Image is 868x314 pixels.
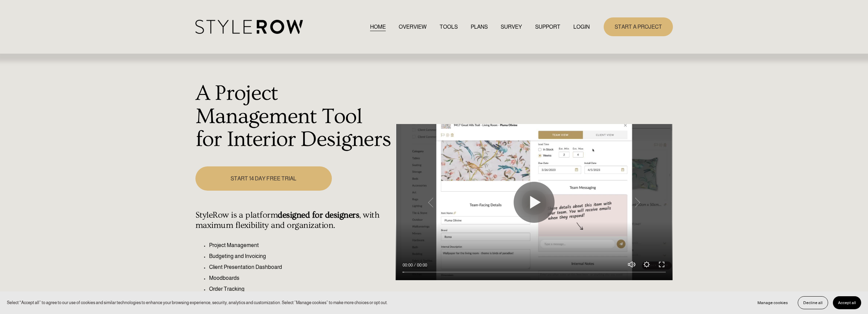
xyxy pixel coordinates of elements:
span: SUPPORT [535,23,560,31]
a: HOME [370,22,386,31]
span: Decline all [803,300,823,305]
a: LOGIN [573,22,590,31]
p: Budgeting and Invoicing [209,252,392,260]
p: Order Tracking [209,285,392,293]
input: Seek [402,270,666,274]
a: OVERVIEW [399,22,427,31]
button: Accept all [833,296,861,309]
a: PLANS [471,22,488,31]
p: Moodboards [209,274,392,282]
a: START 14 DAY FREE TRIAL [195,166,332,191]
button: Decline all [798,296,828,309]
button: Play [514,182,555,223]
a: TOOLS [440,22,458,31]
h1: A Project Management Tool for Interior Designers [195,82,392,151]
p: Project Management [209,241,392,249]
strong: designed for designers [278,210,359,220]
span: Accept all [838,300,856,305]
h4: StyleRow is a platform , with maximum flexibility and organization. [195,210,392,231]
a: folder dropdown [535,22,560,31]
div: Duration [414,262,429,269]
button: Manage cookies [752,296,793,309]
img: StyleRow [195,20,303,34]
span: Manage cookies [757,300,788,305]
p: Select “Accept all” to agree to our use of cookies and similar technologies to enhance your brows... [7,299,388,306]
p: Client Presentation Dashboard [209,263,392,271]
a: SURVEY [501,22,522,31]
div: Current time [402,262,414,269]
a: START A PROJECT [604,17,673,36]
